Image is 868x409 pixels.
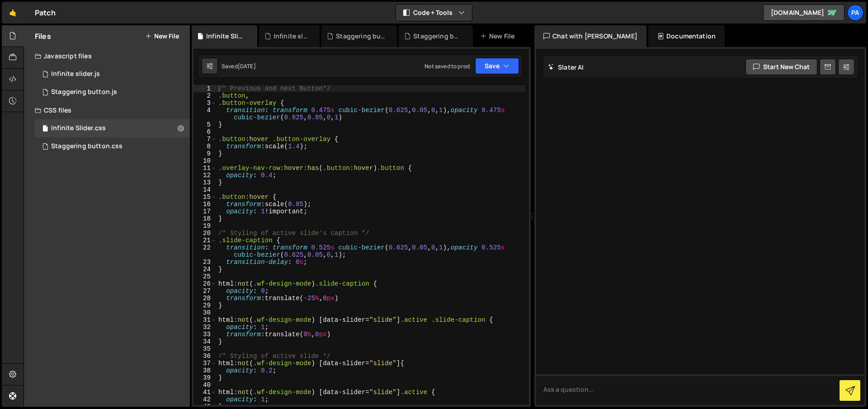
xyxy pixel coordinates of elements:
[413,32,462,41] div: Staggering button.js
[193,165,217,172] div: 11
[193,302,217,309] div: 29
[193,172,217,179] div: 12
[193,266,217,273] div: 24
[193,316,217,324] div: 31
[193,280,217,287] div: 26
[193,193,217,201] div: 15
[35,83,190,101] div: 17009/46662.js
[193,179,217,186] div: 13
[193,338,217,345] div: 34
[193,381,217,389] div: 40
[35,119,190,137] div: 17009/46948.css
[763,5,844,21] a: [DOMAIN_NAME]
[35,137,190,155] div: 17009/46663.css
[745,59,817,75] button: Start new chat
[648,25,725,47] div: Documentation
[193,244,217,259] div: 22
[847,5,863,21] a: Pa
[238,62,256,70] div: [DATE]
[193,222,217,230] div: 19
[193,99,217,107] div: 3
[206,32,246,41] div: Infinite Slider.css
[193,128,217,136] div: 6
[425,62,470,70] div: Not saved to prod
[193,389,217,396] div: 41
[193,374,217,381] div: 39
[24,47,190,65] div: Javascript files
[193,295,217,302] div: 28
[2,2,24,24] a: 🤙
[193,360,217,367] div: 37
[193,92,217,99] div: 2
[548,63,584,71] h2: Slater AI
[193,237,217,244] div: 21
[193,353,217,360] div: 36
[51,88,117,96] div: Staggering button.js
[193,157,217,165] div: 10
[480,32,518,41] div: New File
[336,32,386,41] div: Staggering button.css
[193,309,217,316] div: 30
[274,32,309,41] div: Infinite slider.js
[193,259,217,266] div: 23
[193,186,217,193] div: 14
[193,367,217,374] div: 38
[193,331,217,338] div: 33
[193,208,217,215] div: 17
[193,273,217,280] div: 25
[35,7,56,18] div: Patch
[193,107,217,121] div: 4
[24,101,190,119] div: CSS files
[534,25,646,47] div: Chat with [PERSON_NAME]
[475,58,519,74] button: Save
[222,62,256,70] div: Saved
[193,230,217,237] div: 20
[51,124,106,132] div: Infinite Slider.css
[51,142,123,150] div: Staggering button.css
[193,287,217,295] div: 27
[193,396,217,403] div: 42
[193,143,217,150] div: 8
[51,70,100,78] div: Infinite slider.js
[35,65,190,83] div: 17009/46947.js
[193,345,217,353] div: 35
[193,150,217,157] div: 9
[396,5,472,21] button: Code + Tools
[193,121,217,128] div: 5
[35,31,51,41] h2: Files
[193,201,217,208] div: 16
[193,324,217,331] div: 32
[193,215,217,222] div: 18
[193,85,217,92] div: 1
[193,136,217,143] div: 7
[145,33,179,40] button: New File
